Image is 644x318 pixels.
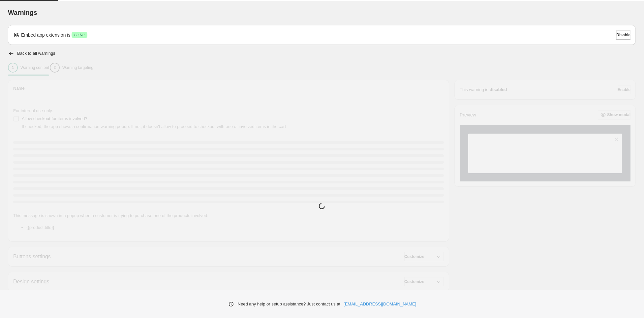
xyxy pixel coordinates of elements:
[21,32,70,38] p: Embed app extension is
[17,51,55,56] h2: Back to all warnings
[8,9,37,16] span: Warnings
[74,32,84,38] span: active
[616,30,630,40] button: Disable
[344,301,416,307] a: [EMAIL_ADDRESS][DOMAIN_NAME]
[616,32,630,38] span: Disable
